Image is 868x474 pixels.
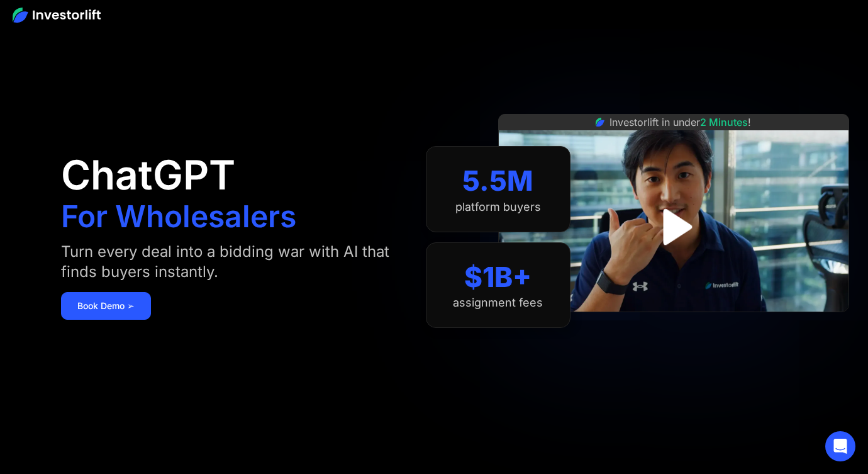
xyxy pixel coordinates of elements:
[579,319,768,334] iframe: Customer reviews powered by Trustpilot
[61,155,235,195] h1: ChatGPT
[825,431,855,461] div: Open Intercom Messenger
[455,200,541,214] div: platform buyers
[462,164,533,198] div: 5.5M
[700,116,748,128] span: 2 Minutes
[61,201,296,232] h1: For Wholesalers
[609,115,751,130] div: Investorlift in under !
[453,296,543,310] div: assignment fees
[61,242,401,282] div: Turn every deal into a bidding war with AI that finds buyers instantly.
[464,261,531,294] div: $1B+
[61,292,151,320] a: Book Demo ➢
[645,199,701,255] a: open lightbox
